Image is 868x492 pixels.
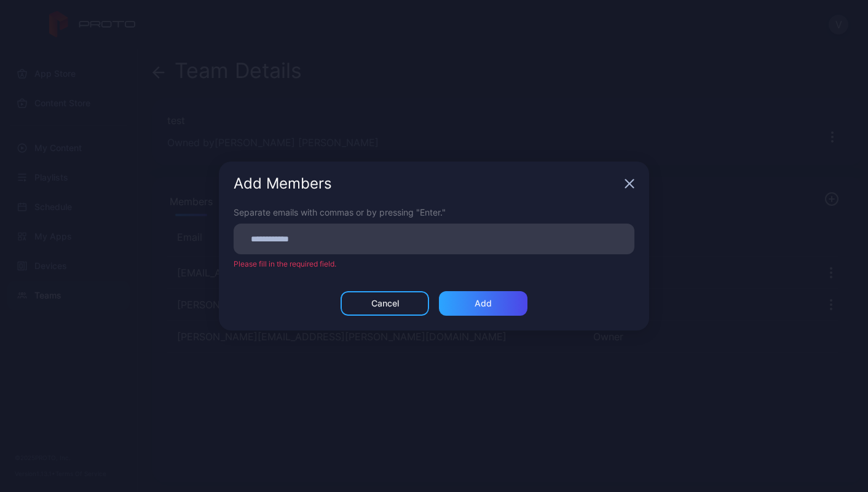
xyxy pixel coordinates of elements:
div: Add [475,299,492,308]
button: Cancel [341,291,429,316]
div: Separate emails with commas or by pressing "Enter." [234,206,634,219]
div: Please fill in the required field. [219,259,649,269]
div: Add Members [234,176,620,191]
button: Add [439,291,527,316]
div: Cancel [371,299,399,308]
